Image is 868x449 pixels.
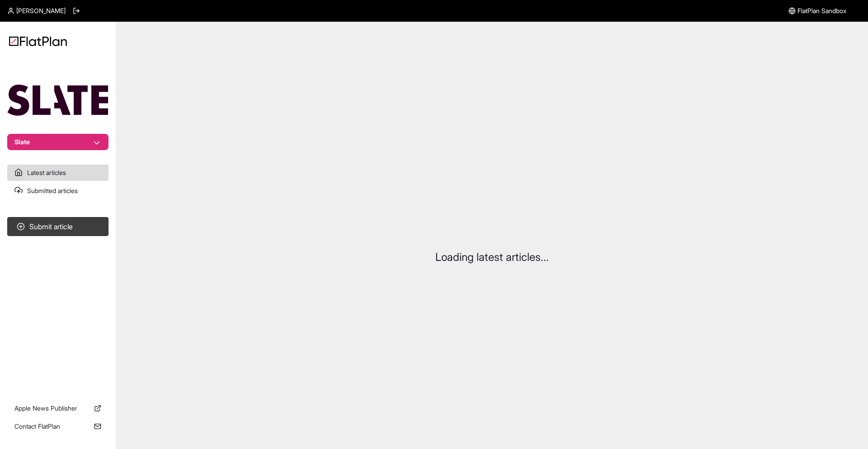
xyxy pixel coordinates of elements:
span: FlatPlan Sandbox [797,6,846,15]
a: [PERSON_NAME] [7,6,66,15]
button: Slate [7,134,108,150]
a: Submitted articles [7,183,108,199]
a: Contact FlatPlan [7,418,108,435]
span: [PERSON_NAME] [16,6,66,15]
a: Apple News Publisher [7,400,108,416]
a: Latest articles [7,165,108,181]
img: Logo [9,36,67,46]
p: Loading latest articles... [435,250,549,265]
img: Publication Logo [7,85,108,116]
button: Submit article [7,217,108,236]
